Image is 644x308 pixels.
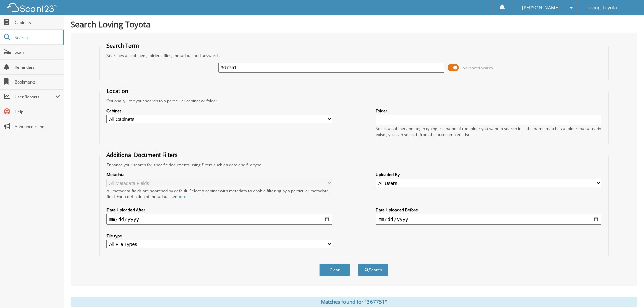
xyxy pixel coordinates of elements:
[376,172,601,177] label: Uploaded By
[319,264,350,276] button: Clear
[7,3,57,12] img: scan123-logo-white.svg
[106,188,332,199] div: All metadata fields are searched by default. Select a cabinet with metadata to enable filtering b...
[106,233,332,239] label: File type
[15,34,59,40] span: Search
[103,53,605,58] div: Searches all cabinets, folders, files, metadata, and keywords
[376,126,601,137] div: Select a cabinet and begin typing the name of the folder you want to search in. If the name match...
[15,124,60,129] span: Announcements
[103,162,605,168] div: Enhance your search for specific documents using filters such as date and file type.
[15,94,55,100] span: User Reports
[376,108,601,114] label: Folder
[177,194,186,199] a: here
[358,264,388,276] button: Search
[376,207,601,213] label: Date Uploaded Before
[15,49,60,55] span: Scan
[15,20,60,25] span: Cabinets
[15,109,60,115] span: Help
[103,42,142,49] legend: Search Term
[463,65,493,70] span: Advanced Search
[15,64,60,70] span: Reminders
[522,6,560,10] span: [PERSON_NAME]
[103,98,605,104] div: Optionally limit your search to a particular cabinet or folder
[15,79,60,85] span: Bookmarks
[106,108,332,114] label: Cabinet
[376,214,601,225] input: end
[103,151,181,159] legend: Additional Document Filters
[71,297,637,307] div: Matches found for "367751"
[586,6,617,10] span: Loving Toyota
[106,172,332,177] label: Metadata
[71,19,637,30] h1: Search Loving Toyota
[103,87,132,95] legend: Location
[106,214,332,225] input: start
[106,207,332,213] label: Date Uploaded After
